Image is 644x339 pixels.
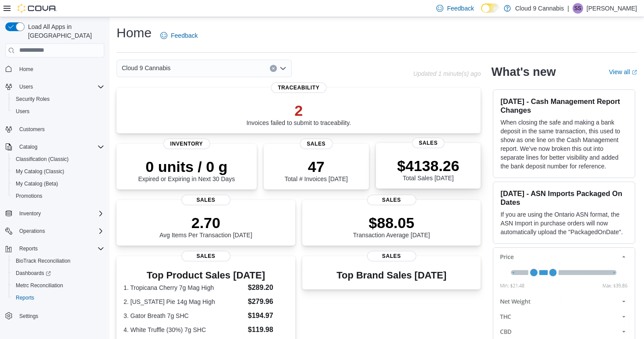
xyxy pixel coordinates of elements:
span: Reports [16,243,104,254]
img: Cova [18,4,57,13]
p: Updated 1 minute(s) ago [413,70,481,77]
button: Security Roles [9,93,108,105]
span: Users [19,83,33,90]
span: Reports [12,293,104,303]
span: Inventory [19,210,41,217]
div: Invoices failed to submit to traceability. [246,102,351,126]
span: BioTrack Reconciliation [12,256,104,266]
h1: Home [117,24,152,42]
h3: [DATE] - ASN Imports Packaged On Dates [500,189,628,207]
p: 2 [246,102,351,119]
span: Promotions [12,191,104,201]
button: Inventory [2,207,108,220]
h3: Top Product Sales [DATE] [124,270,288,281]
span: My Catalog (Beta) [12,178,104,189]
span: Users [16,82,104,92]
a: Feedback [157,27,201,44]
button: Operations [16,226,49,236]
div: Total # Invoices [DATE] [284,158,347,182]
p: 47 [284,158,347,175]
dd: $194.97 [248,310,288,321]
button: Home [2,63,108,75]
a: Metrc Reconciliation [12,280,67,291]
span: Inventory [16,208,104,219]
button: Customers [2,123,108,136]
span: Reports [19,245,38,252]
button: Promotions [9,190,108,202]
p: When closing the safe and making a bank deposit in the same transaction, this used to show as one... [500,118,628,171]
a: View allExternal link [609,68,637,75]
div: Sarbjot Singh [573,3,583,14]
a: Customers [16,124,48,135]
div: Expired or Expiring in Next 30 Days [138,158,235,182]
p: Cloud 9 Cannabis [515,3,564,14]
span: Security Roles [12,94,104,104]
button: Users [2,81,108,93]
span: Users [16,108,29,115]
a: Home [16,64,37,75]
span: BioTrack Reconciliation [16,257,71,264]
button: Catalog [16,142,41,152]
svg: External link [632,70,637,75]
span: Security Roles [16,96,50,103]
span: Classification (Classic) [12,154,104,164]
a: Users [12,106,33,117]
span: My Catalog (Classic) [16,168,64,175]
span: Sales [181,195,230,205]
span: Catalog [19,143,37,150]
button: Users [9,105,108,118]
button: My Catalog (Beta) [9,178,108,190]
dt: 3. Gator Breath 7g SHC [124,311,244,320]
p: $88.05 [353,214,430,232]
a: My Catalog (Classic) [12,166,68,177]
a: Promotions [12,191,46,201]
span: Customers [19,126,45,133]
button: Reports [9,292,108,304]
a: Dashboards [12,268,54,278]
button: Reports [2,243,108,255]
button: Settings [2,309,108,322]
span: Catalog [16,142,104,152]
p: 2.70 [159,214,252,232]
button: BioTrack Reconciliation [9,255,108,267]
span: Traceability [271,82,326,93]
button: Operations [2,225,108,237]
a: My Catalog (Beta) [12,178,62,189]
span: Home [19,66,33,73]
h3: Top Brand Sales [DATE] [336,270,446,281]
button: Open list of options [280,65,287,72]
span: Metrc Reconciliation [12,280,104,291]
span: Home [16,64,104,75]
span: Feedback [447,4,474,13]
a: Dashboards [9,267,108,279]
dt: 4. White Truffle (30%) 7g SHC [124,325,244,334]
span: Sales [367,195,416,205]
p: | [567,3,569,14]
span: Dashboards [16,270,51,277]
dd: $119.98 [248,325,288,335]
span: My Catalog (Classic) [12,166,104,177]
span: Users [12,106,104,117]
span: Classification (Classic) [16,156,69,163]
span: Promotions [16,193,42,200]
a: Security Roles [12,94,53,104]
span: Sales [412,138,445,148]
p: 0 units / 0 g [138,158,235,175]
span: Inventory [163,139,210,149]
span: SS [574,3,581,14]
span: Sales [300,139,333,149]
button: Classification (Classic) [9,153,108,165]
a: Classification (Classic) [12,154,72,164]
span: Reports [16,294,34,301]
p: $4138.26 [397,157,460,175]
span: Sales [367,251,416,261]
dt: 1. Tropicana Cherry 7g Mag High [124,283,244,292]
span: Cloud 9 Cannabis [122,63,170,73]
p: [PERSON_NAME] [587,3,637,14]
button: My Catalog (Classic) [9,165,108,178]
button: Reports [16,243,41,254]
span: Sales [181,251,230,261]
div: Avg Items Per Transaction [DATE] [159,214,252,239]
span: Settings [19,313,38,320]
h3: [DATE] - Cash Management Report Changes [500,97,628,114]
